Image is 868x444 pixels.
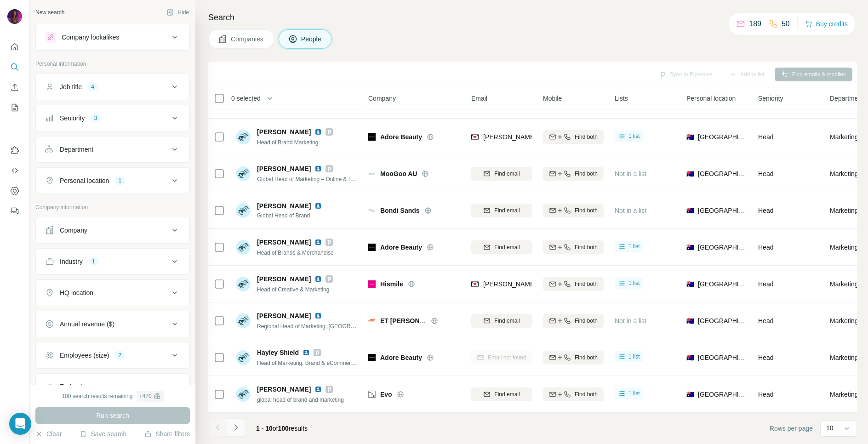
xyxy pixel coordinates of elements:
[543,240,604,254] button: Find both
[273,425,278,432] span: of
[7,79,22,96] button: Enrich CSV
[257,175,408,182] span: Global Head of Marketing – Online & International Distributors
[686,206,694,215] span: 🇦🇺
[543,204,604,217] button: Find both
[257,385,311,394] span: [PERSON_NAME]
[35,203,190,211] p: Company information
[231,94,261,103] span: 0 selected
[686,279,694,289] span: 🇦🇺
[62,391,163,402] div: 100 search results remaining
[380,169,417,178] span: MooGoo AU
[471,204,532,217] button: Find email
[543,167,604,181] button: Find both
[236,203,251,218] img: Avatar
[257,211,325,220] span: Global Head of Brand
[471,314,532,328] button: Find email
[758,207,773,214] span: Head
[35,429,62,438] button: Clear
[380,353,422,362] span: Adore Beauty
[36,313,189,335] button: Annual revenue ($)
[686,94,736,103] span: Personal location
[698,353,747,362] span: [GEOGRAPHIC_DATA]
[314,165,322,172] img: LinkedIn logo
[60,145,93,154] div: Department
[686,353,694,362] span: 🇦🇺
[471,167,532,181] button: Find email
[139,392,152,400] div: + 470
[380,317,486,324] span: ET [PERSON_NAME] Drug Co. Inc.
[380,279,403,289] span: Hismile
[257,359,375,366] span: Head of Marketing, Brand & eCommerce - iKOU
[628,389,640,398] span: 1 list
[36,26,189,48] button: Company lookalikes
[698,390,747,399] span: [GEOGRAPHIC_DATA]
[758,94,783,103] span: Seniority
[35,60,190,68] p: Personal information
[368,280,376,288] img: Logo of Hismile
[686,390,694,399] span: 🇦🇺
[615,207,646,214] span: Not in a list
[236,240,251,255] img: Avatar
[471,132,479,142] img: provider findymail logo
[543,387,604,401] button: Find both
[782,18,790,29] p: 50
[575,206,598,215] span: Find both
[114,351,125,359] div: 2
[494,243,520,251] span: Find email
[301,34,322,44] span: People
[60,82,82,91] div: Job title
[368,244,376,251] img: Logo of Adore Beauty
[368,170,376,177] img: Logo of MooGoo AU
[35,8,64,17] div: New search
[60,319,114,329] div: Annual revenue ($)
[314,202,322,210] img: LinkedIn logo
[60,257,83,266] div: Industry
[615,94,628,103] span: Lists
[36,76,189,98] button: Job title4
[256,425,273,432] span: 1 - 10
[543,351,604,364] button: Find both
[144,429,190,438] button: Share filters
[380,243,422,252] span: Adore Beauty
[236,277,251,291] img: Avatar
[615,317,646,324] span: Not in a list
[36,282,189,304] button: HQ location
[314,128,322,136] img: LinkedIn logo
[314,239,322,246] img: LinkedIn logo
[36,219,189,241] button: Company
[7,182,22,199] button: Dashboard
[575,170,598,178] span: Find both
[62,33,119,42] div: Company lookalikes
[278,425,289,432] span: 100
[36,344,189,366] button: Employees (size)2
[543,314,604,328] button: Find both
[114,176,125,185] div: 1
[256,425,308,432] span: results
[471,240,532,254] button: Find email
[483,133,698,141] span: [PERSON_NAME][EMAIL_ADDRESS][PERSON_NAME][DOMAIN_NAME]
[698,316,747,325] span: [GEOGRAPHIC_DATA]
[257,322,386,330] span: Regional Head of Marketing, [GEOGRAPHIC_DATA]
[575,317,598,325] span: Find both
[826,423,834,433] p: 10
[758,391,773,398] span: Head
[208,11,857,24] h4: Search
[758,317,773,324] span: Head
[758,244,773,251] span: Head
[257,238,311,247] span: [PERSON_NAME]
[575,390,598,398] span: Find both
[494,390,520,398] span: Find email
[257,201,311,211] span: [PERSON_NAME]
[628,132,640,140] span: 1 list
[257,311,311,320] span: [PERSON_NAME]
[7,162,22,179] button: Use Surfe API
[628,242,640,250] span: 1 list
[380,206,420,215] span: Bondi Sands
[698,243,747,252] span: [GEOGRAPHIC_DATA]
[543,94,562,103] span: Mobile
[9,413,31,435] div: Open Intercom Messenger
[257,250,334,256] span: Head of Brands & Merchandise
[257,397,344,403] span: global head of brand and marketing
[60,288,93,297] div: HQ location
[686,132,694,142] span: 🇦🇺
